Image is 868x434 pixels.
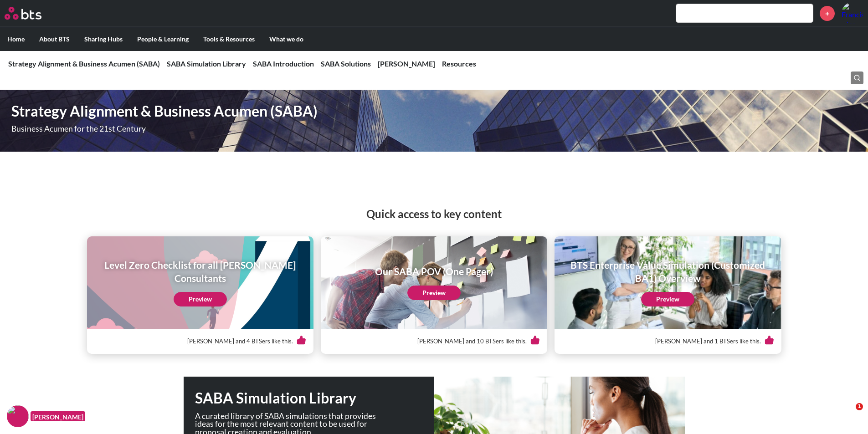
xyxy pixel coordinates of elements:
a: Go home [5,7,58,20]
a: SABA Solutions [321,59,371,68]
label: Sharing Hubs [77,27,130,51]
img: F [7,405,29,427]
h1: BTS Enterprise Value Simulation (Customized BA1) Overview [561,258,775,285]
label: About BTS [32,27,77,51]
a: Preview [174,292,227,306]
figcaption: [PERSON_NAME] [31,411,85,422]
h1: Level Zero Checklist for all [PERSON_NAME] Consultants [93,258,307,285]
label: What we do [262,27,311,51]
div: [PERSON_NAME] and 10 BTSers like this. [328,329,540,354]
div: [PERSON_NAME] and 4 BTSers like this. [94,329,306,354]
p: Business Acumen for the 21st Century [11,125,485,133]
a: Resources [442,59,476,68]
a: Preview [641,292,694,306]
h1: Our SABA POV (One Pager) [375,265,493,278]
label: Tools & Resources [196,27,262,51]
a: SABA Introduction [253,59,314,68]
img: BTS Logo [5,7,41,20]
img: Francisco Vinagre [842,2,863,24]
a: Preview [407,286,461,300]
a: [PERSON_NAME] [378,59,435,68]
a: SABA Simulation Library [167,59,246,68]
span: 1 [856,403,863,410]
h1: SABA Simulation Library [195,388,434,408]
label: People & Learning [130,27,196,51]
a: Profile [842,2,863,24]
iframe: Intercom live chat [837,403,859,425]
a: Strategy Alignment & Business Acumen (SABA) [8,59,160,68]
a: + [820,6,835,21]
h1: Strategy Alignment & Business Acumen (SABA) [11,101,603,122]
div: [PERSON_NAME] and 1 BTSers like this. [562,329,774,354]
